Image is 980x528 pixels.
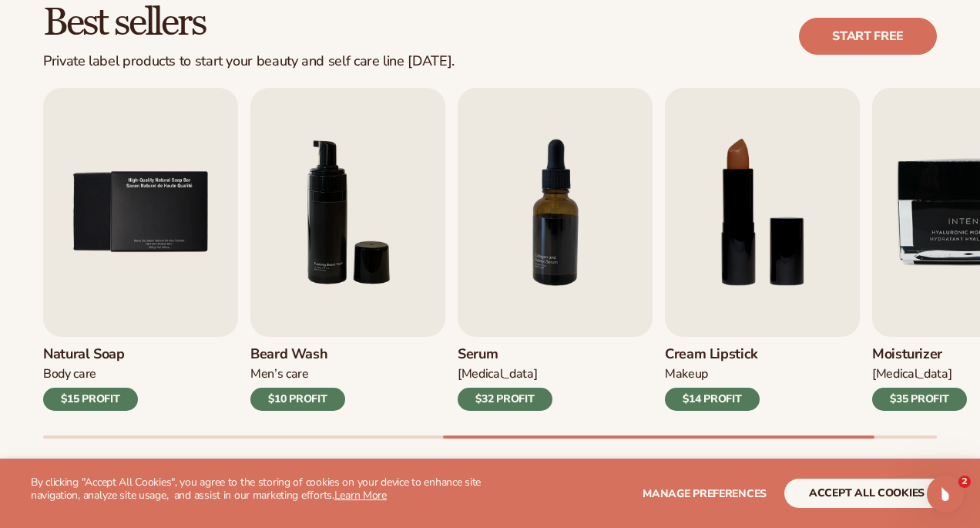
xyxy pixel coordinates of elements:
[872,388,967,411] div: $35 PROFIT
[250,366,345,382] div: Men’s Care
[927,476,964,513] iframe: Intercom live chat
[643,479,767,508] button: Manage preferences
[458,346,552,363] h3: Serum
[458,366,552,382] div: [MEDICAL_DATA]
[43,346,138,363] h3: Natural Soap
[665,88,860,411] a: 8 / 9
[334,488,387,503] a: Learn More
[643,486,767,501] span: Manage preferences
[458,388,552,411] div: $32 PROFIT
[784,479,949,508] button: accept all cookies
[665,388,760,411] div: $14 PROFIT
[43,53,455,70] div: Private label products to start your beauty and self care line [DATE].
[872,366,967,382] div: [MEDICAL_DATA]
[872,346,967,363] h3: Moisturizer
[958,476,971,488] span: 2
[665,346,760,363] h3: Cream Lipstick
[458,88,653,411] a: 7 / 9
[43,366,138,382] div: Body Care
[799,18,937,55] a: Start free
[665,366,760,382] div: Makeup
[43,388,138,411] div: $15 PROFIT
[250,388,345,411] div: $10 PROFIT
[31,476,490,503] p: By clicking "Accept All Cookies", you agree to the storing of cookies on your device to enhance s...
[250,346,345,363] h3: Beard Wash
[43,3,455,44] h2: Best sellers
[250,88,445,411] a: 6 / 9
[43,88,238,411] a: 5 / 9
